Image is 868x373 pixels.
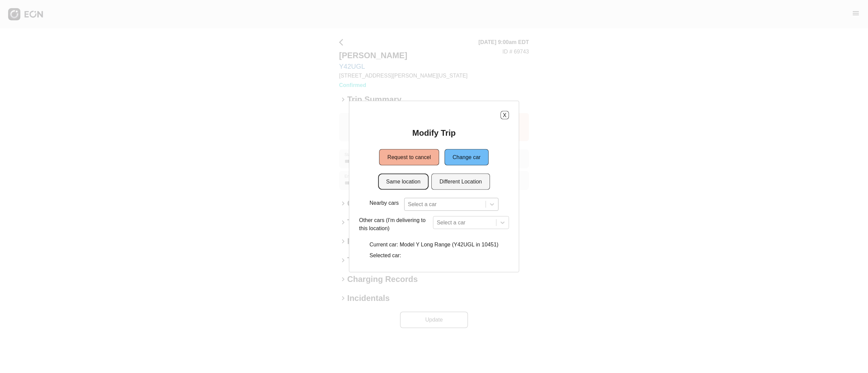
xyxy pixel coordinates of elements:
[379,149,439,166] button: Request to cancel
[370,251,498,260] p: Selected car:
[378,174,429,190] button: Same location
[359,216,430,233] p: Other cars (I'm delivering to this location)
[445,149,489,166] button: Change car
[500,111,509,119] button: X
[412,128,456,138] h2: Modify Trip
[370,241,498,249] p: Current car: Model Y Long Range (Y42UGL in 10451)
[431,174,490,190] button: Different Location
[370,199,399,207] p: Nearby cars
